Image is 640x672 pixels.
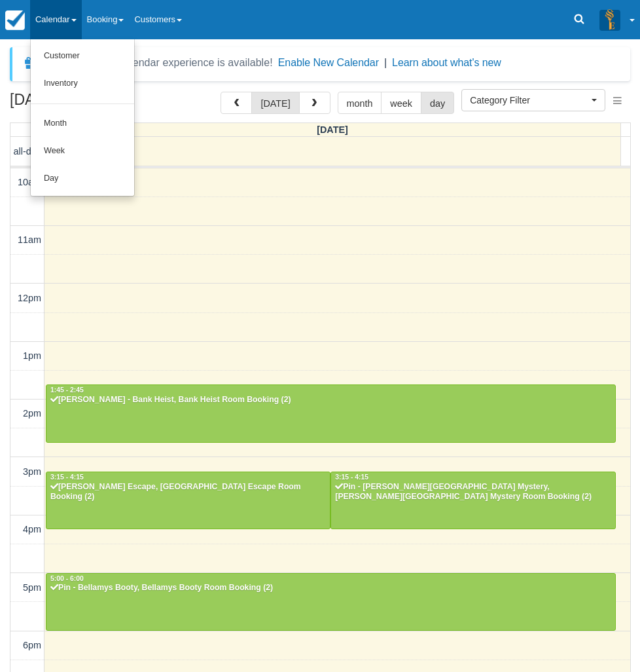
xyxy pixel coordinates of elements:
span: 3:15 - 4:15 [50,474,84,481]
span: 3:15 - 4:15 [335,474,368,481]
span: all-day [14,146,41,157]
span: 1:45 - 2:45 [50,386,84,394]
a: 3:15 - 4:15Pin - [PERSON_NAME][GEOGRAPHIC_DATA] Mystery, [PERSON_NAME][GEOGRAPHIC_DATA] Mystery R... [330,472,615,529]
a: Customer [31,43,134,70]
img: A3 [599,9,620,30]
h2: [DATE] [10,92,175,116]
a: Week [31,138,134,165]
a: 5:00 - 6:00Pin - Bellamys Booty, Bellamys Booty Room Booking (2) [46,573,616,631]
a: Day [31,165,134,193]
div: Pin - [PERSON_NAME][GEOGRAPHIC_DATA] Mystery, [PERSON_NAME][GEOGRAPHIC_DATA] Mystery Room Booking... [334,482,611,503]
button: Enable New Calendar [278,56,379,69]
span: 2pm [23,408,41,419]
span: 6pm [23,640,41,650]
a: 3:15 - 4:15[PERSON_NAME] Escape, [GEOGRAPHIC_DATA] Escape Room Booking (2) [46,472,330,529]
img: checkfront-main-nav-mini-logo.png [5,10,25,30]
span: 5pm [23,582,41,593]
button: week [381,92,421,114]
span: 3pm [23,466,41,477]
ul: Calendar [30,39,135,196]
button: Category Filter [461,89,605,111]
div: Pin - Bellamys Booty, Bellamys Booty Room Booking (2) [50,583,612,593]
span: Category Filter [470,94,588,107]
span: 1pm [23,350,41,361]
a: 1:45 - 2:45[PERSON_NAME] - Bank Heist, Bank Heist Room Booking (2) [46,384,616,442]
div: [PERSON_NAME] Escape, [GEOGRAPHIC_DATA] Escape Room Booking (2) [50,482,327,503]
span: 12pm [18,293,41,303]
button: [DATE] [251,92,299,114]
a: Inventory [31,70,134,98]
a: Month [31,110,134,138]
span: | [384,57,387,68]
span: 5:00 - 6:00 [50,575,84,582]
span: 4pm [23,524,41,534]
span: 10am [18,177,41,187]
div: [PERSON_NAME] - Bank Heist, Bank Heist Room Booking (2) [50,395,612,405]
span: [DATE] [317,124,348,135]
span: 11am [18,234,41,245]
button: day [421,92,454,114]
a: Learn about what's new [392,57,501,68]
div: A new Booking Calendar experience is available! [44,55,273,71]
button: month [338,92,382,114]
